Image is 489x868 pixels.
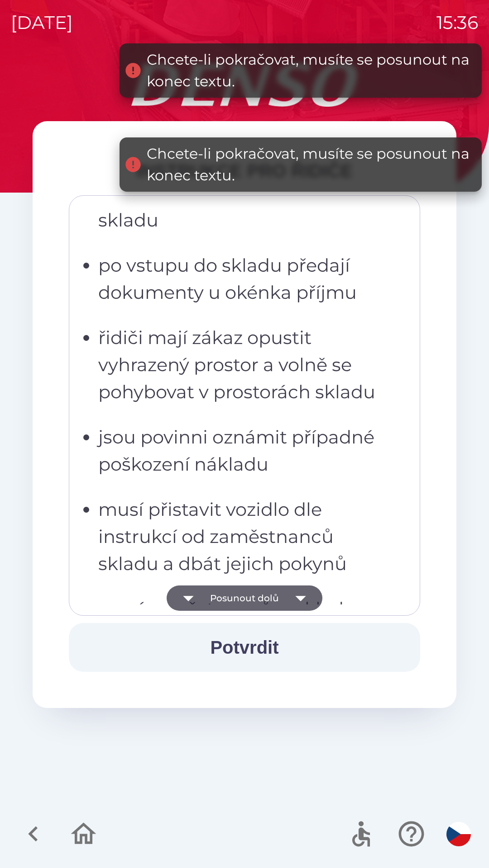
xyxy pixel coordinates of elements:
div: INSTRUKCE PRO ŘIDIČE [69,157,420,184]
p: [DATE] [11,9,73,36]
p: řidiči mají zákaz opustit vyhrazený prostor a volně se pohybovat v prostorách skladu [98,324,396,406]
div: Chcete-li pokračovat, musíte se posunout na konec textu. [147,143,473,186]
img: Logo [33,63,456,107]
button: Posunout dolů [167,585,322,611]
p: musí zaměstnancům skladu sdělit, jakým způsobem má být náklad vyložen a zda je při [98,595,396,677]
p: musí dbát pokynů zaměstnanců skladu [98,179,396,234]
button: Potvrdit [69,623,420,672]
p: jsou povinni oznámit případné poškození nákladu [98,424,396,478]
div: Chcete-li pokračovat, musíte se posunout na konec textu. [147,49,473,92]
p: 15:36 [436,9,478,36]
img: cs flag [446,822,471,846]
p: musí přistavit vozidlo dle instrukcí od zaměstnanců skladu a dbát jejich pokynů [98,496,396,577]
p: po vstupu do skladu předají dokumenty u okénka příjmu [98,252,396,306]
